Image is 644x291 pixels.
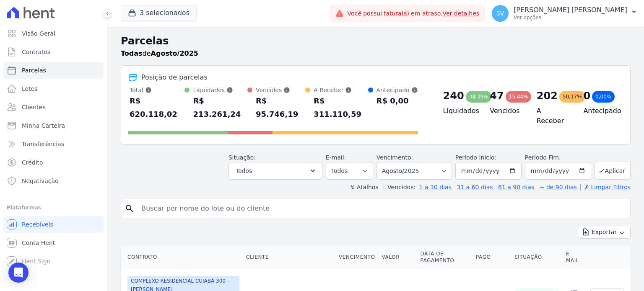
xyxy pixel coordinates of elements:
div: Antecipado [377,86,418,94]
a: Clientes [3,99,104,116]
h4: Vencidos [490,106,523,116]
a: Transferências [3,136,104,152]
span: Clientes [22,103,45,111]
span: Minha Carteira [22,121,65,130]
th: Cliente [243,245,335,269]
a: 1 a 30 dias [419,184,452,191]
div: R$ 620.118,02 [130,94,184,121]
button: Aplicar [595,162,631,180]
span: Todos [236,166,252,176]
p: [PERSON_NAME] [PERSON_NAME] [514,6,627,14]
label: ↯ Atalhos [350,184,378,191]
th: E-mail [563,245,587,269]
a: ✗ Limpar Filtros [580,184,631,191]
th: Contrato [121,245,243,269]
div: 240 [443,89,464,103]
span: Visão Geral [22,29,55,38]
a: Recebíveis [3,216,104,233]
a: Ver detalhes [443,10,480,17]
h4: Liquidados [443,106,477,116]
div: Posição de parcelas [141,72,208,82]
h2: Parcelas [121,33,631,49]
th: Situação [511,245,563,269]
div: 15,44% [506,91,532,103]
p: Ver opções [514,14,627,21]
th: Vencimento [335,245,378,269]
h4: Antecipado [583,106,617,116]
div: Total [130,86,184,94]
button: Todos [229,162,322,180]
button: SV [PERSON_NAME] [PERSON_NAME] Ver opções [485,2,644,25]
button: Exportar [578,226,631,239]
div: 47 [490,89,504,103]
th: Valor [378,245,417,269]
h4: A Receber [537,106,570,126]
input: Buscar por nome do lote ou do cliente [136,200,627,217]
a: Crédito [3,154,104,171]
th: Pago [473,245,511,269]
span: Conta Hent [22,239,55,247]
div: 50,17% [559,91,585,103]
span: Negativação [22,177,59,185]
p: de [121,49,198,59]
label: Vencidos: [384,184,415,191]
button: 3 selecionados [121,5,197,21]
div: R$ 311.110,59 [314,94,368,121]
a: + de 90 dias [540,184,577,191]
label: Situação: [229,154,256,161]
div: A Receber [314,86,368,94]
a: 61 a 90 dias [498,184,534,191]
strong: Todas [121,49,143,57]
span: Você possui fatura(s) em atraso. [347,9,479,18]
label: Vencimento: [377,154,413,161]
div: Plataformas [7,203,100,213]
div: Liquidados [193,86,247,94]
strong: Agosto/2025 [151,49,198,57]
a: Visão Geral [3,25,104,42]
a: Minha Carteira [3,117,104,134]
span: Contratos [22,48,50,56]
a: Parcelas [3,62,104,79]
div: 0 [583,89,590,103]
label: E-mail: [326,154,346,161]
div: R$ 213.261,24 [193,94,247,121]
a: Lotes [3,80,104,97]
th: Data de Pagamento [417,245,473,269]
label: Período Fim: [525,153,591,162]
span: Parcelas [22,66,46,75]
a: Negativação [3,173,104,189]
div: R$ 0,00 [377,94,418,108]
span: Crédito [22,158,43,167]
i: search [125,203,135,214]
span: Recebíveis [22,220,53,229]
span: SV [496,10,504,16]
div: 0,00% [592,91,615,103]
div: Open Intercom Messenger [8,263,29,283]
label: Período Inicío: [455,154,496,161]
a: Conta Hent [3,234,104,251]
span: Transferências [22,140,64,148]
div: 34,39% [466,91,492,103]
a: 31 a 60 dias [457,184,493,191]
span: Lotes [22,85,38,93]
div: Vencidos [256,86,305,94]
div: R$ 95.746,19 [256,94,305,121]
div: 202 [537,89,558,103]
a: Contratos [3,44,104,60]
